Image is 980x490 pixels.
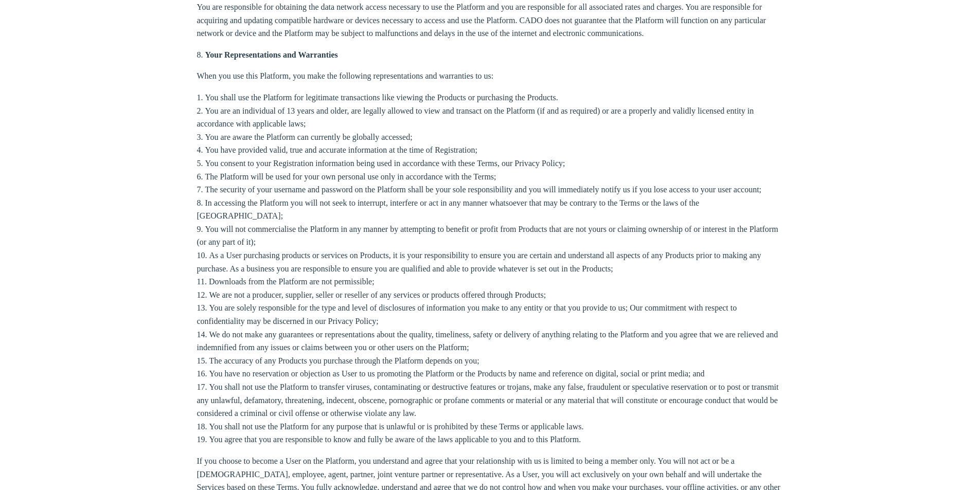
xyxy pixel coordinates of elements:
[197,223,783,249] li: You will not commercialise the Platform in any manner by attempting to benefit or profit from Pro...
[197,170,783,184] li: The Platform will be used for your own personal use only in accordance with the Terms;
[197,288,783,302] li: We are not a producer, supplier, seller or reseller of any services or products offered through P...
[197,433,783,446] li: You agree that you are responsible to know and fully be aware of the laws applicable to you and t...
[197,143,783,157] li: You have provided valid, true and accurate information at the time of Registration;
[197,367,783,380] li: You have no reservation or objection as User to us promoting the Platform or the Products by name...
[197,354,783,368] li: The accuracy of any Products you purchase through the Platform depends on you;
[197,183,783,196] li: The security of your username and password on the Platform shall be your sole responsibility and ...
[197,157,783,170] li: You consent to your Registration information being used in accordance with these Terms, our Priva...
[197,196,783,223] li: In accessing the Platform you will not seek to interrupt, interfere or act in any manner whatsoev...
[197,249,783,275] li: As a User purchasing products or services on Products, it is your responsibility to ensure you ar...
[197,1,783,40] p: You are responsible for obtaining the data network access necessary to use the Platform and you a...
[197,91,783,104] li: You shall use the Platform for legitimate transactions like viewing the Products or purchasing th...
[197,131,783,144] li: You are aware the Platform can currently be globally accessed;
[197,69,494,83] p: When you use this Platform, you make the following representations and warranties to us:
[197,380,783,420] li: You shall not use the Platform to transfer viruses, contaminating or destructive features or troj...
[205,50,338,59] strong: Your Representations and Warranties
[197,301,783,328] li: You are solely responsible for the type and level of disclosures of information you make to any e...
[197,420,783,433] li: You shall not use the Platform for any purpose that is unlawful or is prohibited by these Terms o...
[197,104,783,131] li: You are an individual of 13 years and older, are legally allowed to view and transact on the Plat...
[197,275,783,288] li: Downloads from the Platform are not permissible;
[197,328,783,354] li: We do not make any guarantees or representations about the quality, timeliness, safety or deliver...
